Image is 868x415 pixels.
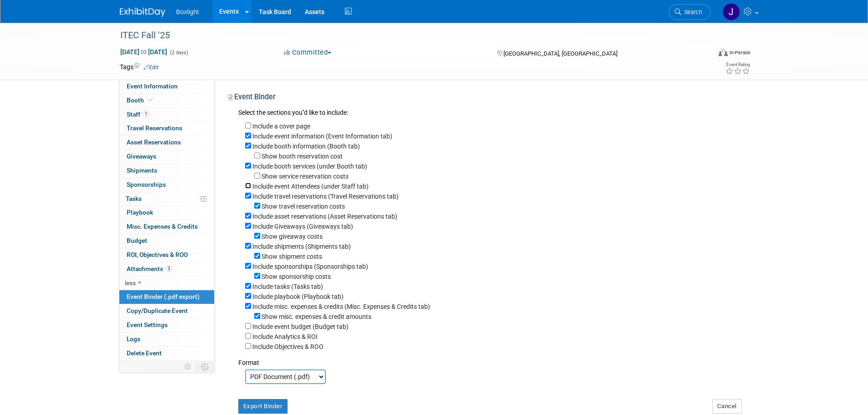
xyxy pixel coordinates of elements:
[262,253,322,260] label: Show shipment costs
[127,124,182,132] span: Travel Reservations
[143,111,149,118] span: 1
[119,80,214,93] a: Event Information
[119,178,214,192] a: Sponsorships
[127,321,168,328] span: Event Settings
[119,304,214,318] a: Copy/Duplicate Event
[127,349,162,357] span: Delete Event
[252,263,368,270] label: Include sponsorships (Sponsorships tab)
[252,193,399,200] label: Include travel reservations (Travel Reservations tab)
[252,323,349,330] label: Include event budget (Budget tab)
[127,223,198,230] span: Misc. Expenses & Credits
[238,399,288,414] button: Export Binder
[120,48,168,56] span: [DATE] [DATE]
[127,237,147,244] span: Budget
[119,150,214,164] a: Giveaways
[119,347,214,360] a: Delete Event
[119,220,214,234] a: Misc. Expenses & Credits
[127,138,181,146] span: Asset Reservations
[127,335,140,343] span: Logs
[169,50,188,56] span: (2 days)
[176,8,199,15] span: Boxlight
[119,206,214,220] a: Playbook
[119,108,214,122] a: Staff1
[119,277,214,290] a: less
[238,108,742,118] div: Select the sections you''d like to include:
[252,183,369,190] label: Include event Attendees (under Staff tab)
[729,49,750,56] div: In-Person
[657,47,751,61] div: Event Format
[681,9,702,15] span: Search
[195,361,214,373] td: Toggle Event Tabs
[262,273,331,280] label: Show sponsorship costs
[228,92,742,105] div: Event Binder
[127,97,154,104] span: Booth
[719,49,728,56] img: Format-Inperson.png
[120,8,165,17] img: ExhibitDay
[127,111,149,118] span: Staff
[117,27,697,44] div: ITEC Fall '25
[127,82,178,90] span: Event Information
[252,283,323,290] label: Include tasks (Tasks tab)
[252,303,430,310] label: Include misc. expenses & credits (Misc. Expenses & Credits tab)
[119,164,214,178] a: Shipments
[127,307,188,314] span: Copy/Duplicate Event
[119,248,214,262] a: ROI, Objectives & ROO
[725,62,750,67] div: Event Rating
[262,153,343,160] label: Show booth reservation cost
[127,293,200,300] span: Event Binder (.pdf export)
[127,265,172,272] span: Attachments
[120,62,159,72] td: Tags
[262,313,371,320] label: Show misc. expenses & credit amounts
[119,192,214,206] a: Tasks
[669,4,711,20] a: Search
[119,262,214,276] a: Attachments3
[119,318,214,332] a: Event Settings
[262,173,349,180] label: Show service reservation costs
[252,243,351,250] label: Include shipments (Shipments tab)
[127,167,157,174] span: Shipments
[252,133,392,140] label: Include event information (Event Information tab)
[125,279,136,287] span: less
[252,223,353,230] label: Include Giveaways (Giveaways tab)
[180,361,196,373] td: Personalize Event Tab Strip
[281,48,335,57] button: Committed
[119,94,214,108] a: Booth
[262,203,345,210] label: Show travel reservation costs
[139,48,148,56] span: to
[252,163,367,170] label: Include booth services (under Booth tab)
[119,333,214,346] a: Logs
[119,290,214,304] a: Event Binder (.pdf export)
[148,97,153,102] i: Booth reservation complete
[119,234,214,248] a: Budget
[127,181,166,188] span: Sponsorships
[165,265,172,272] span: 3
[252,213,397,220] label: Include asset reservations (Asset Reservations tab)
[127,251,188,258] span: ROI, Objectives & ROO
[144,64,159,71] a: Edit
[712,399,742,414] button: Cancel
[252,123,310,130] label: Include a cover page
[252,143,360,150] label: Include booth information (Booth tab)
[238,351,742,367] div: Format
[119,136,214,149] a: Asset Reservations
[119,122,214,135] a: Travel Reservations
[252,293,344,300] label: Include playbook (Playbook tab)
[127,209,153,216] span: Playbook
[503,50,617,57] span: [GEOGRAPHIC_DATA], [GEOGRAPHIC_DATA]
[723,3,740,20] img: Jean Knight
[126,195,142,202] span: Tasks
[262,233,323,240] label: Show giveaway costs
[127,153,156,160] span: Giveaways
[252,343,324,350] label: Include Objectives & ROO
[252,333,318,340] label: Include Analytics & ROI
